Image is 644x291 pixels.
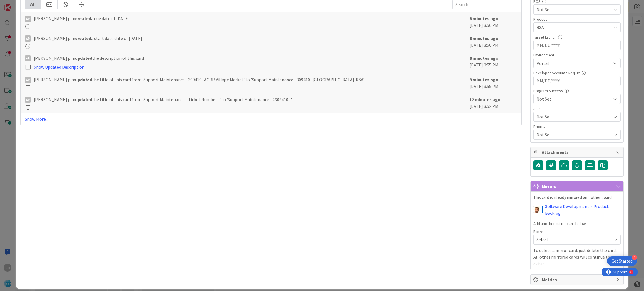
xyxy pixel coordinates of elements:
[536,6,611,13] span: Not Set
[470,96,517,110] div: [DATE] 3:52 PM
[533,107,621,111] div: Size
[75,55,92,61] b: updated
[536,113,608,121] span: Not Set
[542,183,613,190] span: Mirrors
[536,76,617,86] input: MM/DD/YYYY
[533,17,621,21] div: Product
[12,1,25,8] span: Support
[34,64,84,70] a: Show Updated Description
[470,35,517,49] div: [DATE] 3:56 PM
[533,247,621,267] p: To delete a mirror card, just delete the card. All other mirrored cards will continue to exists.
[536,24,611,31] span: RSA
[34,15,130,22] span: [PERSON_NAME] p m a due date of [DATE]
[34,96,292,103] span: [PERSON_NAME] p m the title of this card from 'Support Maintenance - Ticket Number- ' to 'Support...
[533,89,621,93] div: Program Success
[25,35,31,42] div: Ap
[533,206,540,213] img: AS
[75,97,92,102] b: updated
[470,76,517,90] div: [DATE] 3:55 PM
[533,71,621,75] div: Developer Accounts Req By
[533,194,621,201] p: This card is already mirrored on 1 other board.
[542,276,613,283] span: Metrics
[25,116,517,122] a: Show More...
[25,97,31,103] div: Ap
[470,77,498,82] b: 9 minutes ago
[75,77,92,82] b: updated
[75,35,91,41] b: created
[533,35,621,39] div: Target Launch
[34,35,142,42] span: [PERSON_NAME] p m a start date date of [DATE]
[470,16,498,21] b: 8 minutes ago
[536,131,608,139] span: Not Set
[536,236,608,244] span: Select...
[536,96,611,102] span: Not Set
[470,55,517,70] div: [DATE] 3:55 PM
[632,255,637,260] div: 4
[28,2,31,7] div: 9+
[533,125,621,128] div: Priority
[612,258,633,264] div: Get Started
[470,35,498,41] b: 8 minutes ago
[536,60,611,66] span: Portal
[536,40,617,50] input: MM/DD/YYYY
[470,55,498,61] b: 8 minutes ago
[25,55,31,61] div: Ap
[545,203,621,216] a: Software Development > Product Backlog
[470,15,517,29] div: [DATE] 3:56 PM
[470,97,501,102] b: 12 minutes ago
[607,256,637,266] div: Open Get Started checklist, remaining modules: 4
[75,16,91,21] b: created
[533,221,621,227] p: Add another mirror card below:
[25,77,31,83] div: Ap
[542,149,613,156] span: Attachments
[533,53,621,57] div: Environment
[34,55,144,61] span: [PERSON_NAME] p m the description of this card
[34,76,364,83] span: [PERSON_NAME] p m the title of this card from 'Support Maintenance - 309410- AGBR Village Market'...
[533,230,543,233] span: Board
[25,16,31,22] div: Ap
